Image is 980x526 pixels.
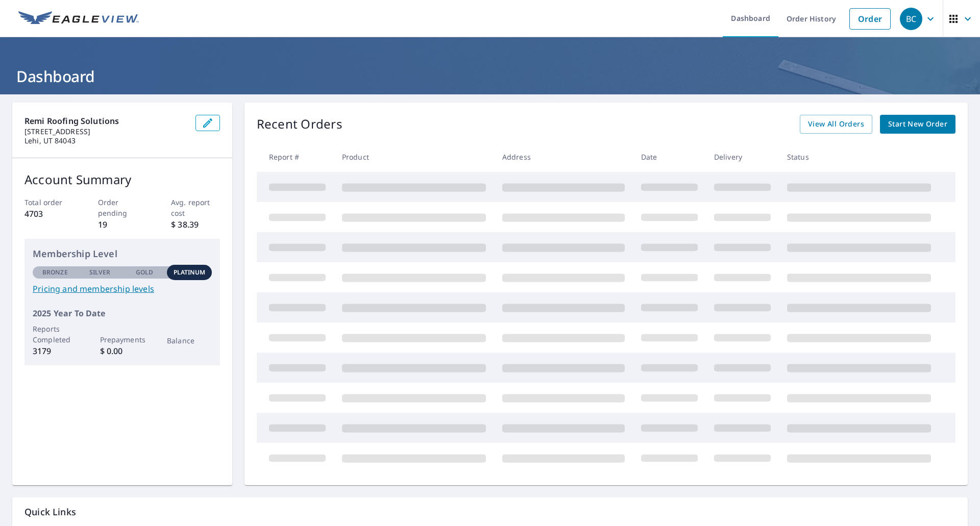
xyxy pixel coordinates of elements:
[98,218,147,231] p: 19
[706,142,779,172] th: Delivery
[24,127,187,136] p: [STREET_ADDRESS]
[334,142,494,172] th: Product
[136,268,153,277] p: Gold
[100,345,145,357] p: $ 0.00
[33,307,212,319] p: 2025 Year To Date
[24,208,73,220] p: 4703
[100,334,145,345] p: Prepayments
[779,142,939,172] th: Status
[33,283,212,295] a: Pricing and membership levels
[24,136,187,145] p: Lehi, UT 84043
[33,247,212,261] p: Membership Level
[808,118,864,131] span: View All Orders
[18,11,139,27] img: EV Logo
[24,506,955,518] p: Quick Links
[880,115,955,134] a: Start New Order
[167,335,212,346] p: Balance
[98,197,147,218] p: Order pending
[33,345,78,357] p: 3179
[800,115,872,134] a: View All Orders
[171,218,220,231] p: $ 38.39
[174,268,206,277] p: Platinum
[257,115,342,134] p: Recent Orders
[12,66,968,87] h1: Dashboard
[494,142,633,172] th: Address
[24,170,220,189] p: Account Summary
[33,323,78,345] p: Reports Completed
[257,142,334,172] th: Report #
[900,8,922,30] div: BC
[42,268,68,277] p: Bronze
[849,8,891,30] a: Order
[171,197,220,218] p: Avg. report cost
[888,118,947,131] span: Start New Order
[24,197,73,208] p: Total order
[24,115,187,127] p: Remi Roofing Solutions
[633,142,706,172] th: Date
[89,268,111,277] p: Silver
